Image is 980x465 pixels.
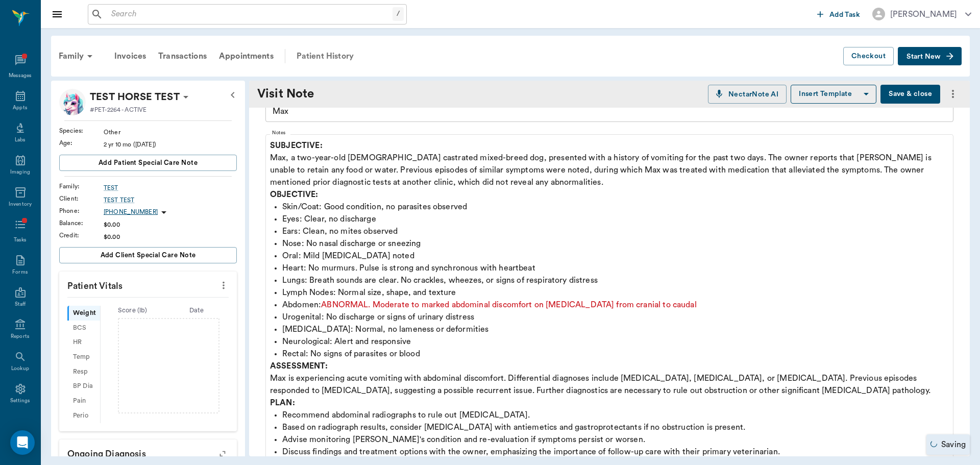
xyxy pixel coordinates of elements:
[282,250,949,262] p: Oral: Mild [MEDICAL_DATA] noted
[67,408,100,423] div: Perio
[90,105,146,114] p: #PET-2264 - ACTIVE
[67,379,100,394] div: BP Dia
[15,301,26,308] div: Staff
[67,394,100,408] div: Pain
[67,364,100,379] div: Resp
[59,439,237,465] p: Ongoing diagnosis
[282,409,949,421] p: Recommend abdominal radiographs to rule out [MEDICAL_DATA].
[104,183,237,192] a: TEST
[898,47,962,66] button: Start New
[880,85,940,104] button: Save & close
[104,128,237,137] div: Other
[290,44,360,68] a: Patient History
[282,274,949,286] p: Lungs: Breath sounds are clear. No crackles, wheezes, or signs of respiratory distress
[101,250,196,261] span: Add client Special Care Note
[104,140,237,149] div: 2 yr 10 mo ([DATE])
[104,220,237,229] div: $0.00
[59,231,104,240] div: Credit :
[67,335,100,350] div: HR
[67,350,100,364] div: Temp
[13,104,27,112] div: Appts
[59,89,86,115] img: Profile Image
[282,262,949,274] p: Heart: No murmurs. Pulse is strong and synchronous with heartbeat
[890,8,957,20] div: [PERSON_NAME]
[282,446,949,458] p: Discuss findings and treatment options with the owner, emphasizing the importance of follow-up ca...
[272,129,286,136] label: Notes
[9,201,32,208] div: Inventory
[270,362,328,370] strong: ASSESSMENT:
[282,348,949,360] p: Rectal: No signs of parasites or blood
[10,430,35,455] div: Open Intercom Messenger
[864,5,979,23] button: [PERSON_NAME]
[59,155,237,171] button: Add patient Special Care Note
[257,85,334,103] div: Visit Note
[213,44,280,68] a: Appointments
[282,201,949,213] p: Skin/Coat: Good condition, no parasites observed
[282,213,949,225] p: Eyes: Clear, no discharge
[14,236,27,244] div: Tasks
[282,299,949,311] p: Abdomen:
[15,136,26,144] div: Labs
[11,365,29,373] div: Lookup
[11,333,30,340] div: Reports
[59,182,104,191] div: Family :
[282,237,949,250] p: Nose: No nasal discharge or sneezing
[282,311,949,323] p: Urogenital: No discharge or signs of urinary distress
[12,268,28,276] div: Forms
[104,195,237,205] a: TEST TEST
[282,286,949,299] p: Lymph Nodes: Normal size, shape, and texture
[10,168,30,176] div: Imaging
[215,277,232,294] button: more
[270,360,949,397] p: Max is experiencing acute vomiting with abdominal discomfort. Differential diagnoses include [MED...
[813,5,864,23] button: Add Task
[59,247,237,263] button: Add client Special Care Note
[944,85,962,103] button: more
[164,306,229,315] div: Date
[108,44,152,68] a: Invoices
[791,85,876,104] button: Insert Template
[59,138,104,148] div: Age :
[270,141,323,150] strong: SUBJECTIVE:
[152,44,213,68] a: Transactions
[47,4,67,25] button: Close drawer
[321,301,697,309] span: ABNORMAL. Moderate to marked abdominal discomfort on [MEDICAL_DATA] from cranial to caudal
[270,399,295,407] strong: PLAN:
[843,47,894,66] button: Checkout
[101,306,165,315] div: Score ( lb )
[926,434,970,455] div: Saving
[270,190,318,199] strong: OBJECTIVE:
[708,85,787,104] button: NectarNote AI
[59,206,104,215] div: Phone :
[282,421,949,433] p: Based on radiograph results, consider [MEDICAL_DATA] with antiemetics and gastroprotectants if no...
[107,7,393,21] input: Search
[99,157,198,168] span: Add patient Special Care Note
[282,225,949,237] p: Ears: Clean, no mites observed
[67,321,100,335] div: BCS
[67,306,100,321] div: Weight
[53,44,102,68] div: Family
[10,397,31,405] div: Settings
[59,218,104,228] div: Balance :
[282,433,949,446] p: Advise monitoring [PERSON_NAME]'s condition and re-evaluation if symptoms persist or worsen.
[59,272,237,297] p: Patient Vitals
[282,323,949,335] p: [MEDICAL_DATA]: Normal, no lameness or deformities
[9,72,32,80] div: Messages
[273,106,946,117] textarea: Max
[270,139,949,188] p: Max, a two-year-old [DEMOGRAPHIC_DATA] castrated mixed-breed dog, presented with a history of vom...
[104,208,158,216] p: [PHONE_NUMBER]
[59,194,104,203] div: Client :
[104,232,237,241] div: $0.00
[282,335,949,348] p: Neurological: Alert and responsive
[90,89,180,105] p: TEST HORSE TEST
[59,126,104,135] div: Species :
